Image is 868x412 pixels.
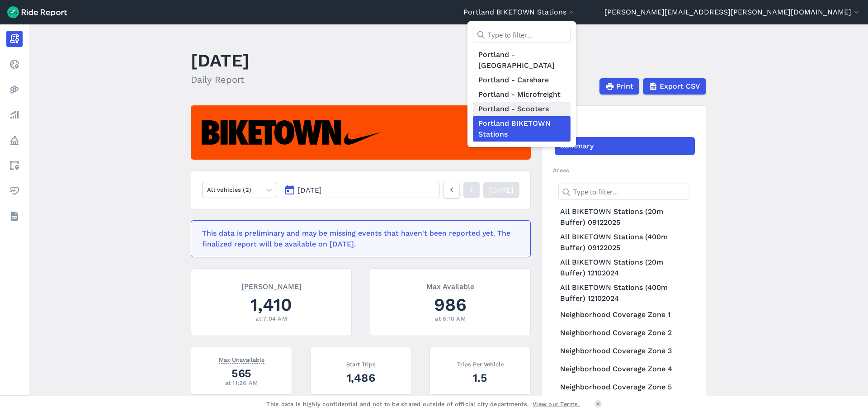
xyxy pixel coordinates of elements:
[473,87,571,102] a: Portland - Microfreight
[473,116,571,142] a: Portland BIKETOWN Stations
[473,73,571,87] a: Portland - Carshare
[473,27,571,43] input: Type to filter...
[473,102,571,116] a: Portland - Scooters
[473,47,571,73] a: Portland - [GEOGRAPHIC_DATA]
